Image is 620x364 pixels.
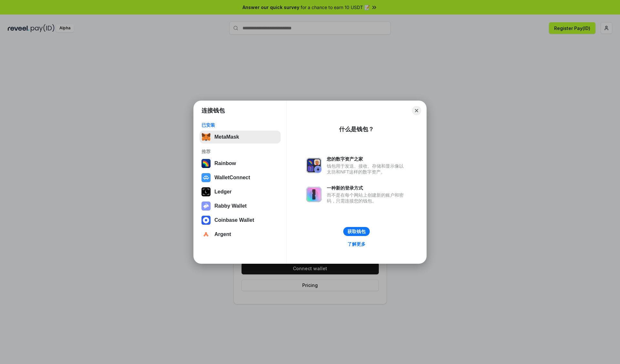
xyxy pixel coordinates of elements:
[201,133,211,142] img: svg+xml,%3Csvg%20fill%3D%22none%22%20height%3D%2233%22%20viewBox%3D%220%200%2035%2033%22%20width%...
[200,214,281,227] button: Coinbase Wallet
[201,216,211,225] img: svg+xml,%3Csvg%20width%3D%2228%22%20height%3D%2228%22%20viewBox%3D%220%200%2028%2028%22%20fill%3D...
[339,125,374,133] div: 什么是钱包？
[201,149,279,154] div: 推荐
[214,203,247,209] div: Rabby Wallet
[201,122,279,128] div: 已安装
[200,131,281,143] button: MetaMask
[201,107,225,114] h1: 连接钱包
[347,241,366,247] div: 了解更多
[412,106,421,115] button: Close
[306,158,322,173] img: svg+xml,%3Csvg%20xmlns%3D%22http%3A%2F%2Fwww.w3.org%2F2000%2Fsvg%22%20fill%3D%22none%22%20viewBox...
[343,227,370,236] button: 获取钱包
[200,185,281,198] button: Ledger
[327,192,407,204] div: 而不是在每个网站上创建新的账户和密码，只需连接您的钱包。
[201,159,211,168] img: svg+xml,%3Csvg%20width%3D%22120%22%20height%3D%22120%22%20viewBox%3D%220%200%20120%20120%22%20fil...
[347,229,366,234] div: 获取钱包
[327,163,407,175] div: 钱包用于发送、接收、存储和显示像以太坊和NFT这样的数字资产。
[306,187,322,202] img: svg+xml,%3Csvg%20xmlns%3D%22http%3A%2F%2Fwww.w3.org%2F2000%2Fsvg%22%20fill%3D%22none%22%20viewBox...
[201,173,211,182] img: svg+xml,%3Csvg%20width%3D%2228%22%20height%3D%2228%22%20viewBox%3D%220%200%2028%2028%22%20fill%3D...
[200,171,281,184] button: WalletConnect
[201,202,211,211] img: svg+xml,%3Csvg%20xmlns%3D%22http%3A%2F%2Fwww.w3.org%2F2000%2Fsvg%22%20fill%3D%22none%22%20viewBox...
[344,240,369,248] a: 了解更多
[214,175,250,181] div: WalletConnect
[200,200,281,212] button: Rabby Wallet
[327,156,407,162] div: 您的数字资产之家
[214,161,236,166] div: Rainbow
[214,134,239,140] div: MetaMask
[214,217,254,223] div: Coinbase Wallet
[200,228,281,241] button: Argent
[201,230,211,239] img: svg+xml,%3Csvg%20width%3D%2228%22%20height%3D%2228%22%20viewBox%3D%220%200%2028%2028%22%20fill%3D...
[214,189,232,195] div: Ledger
[200,157,281,170] button: Rainbow
[201,187,211,196] img: svg+xml,%3Csvg%20xmlns%3D%22http%3A%2F%2Fwww.w3.org%2F2000%2Fsvg%22%20width%3D%2228%22%20height%3...
[327,185,407,191] div: 一种新的登录方式
[214,231,231,237] div: Argent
